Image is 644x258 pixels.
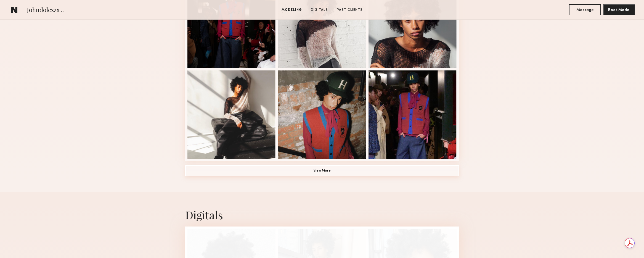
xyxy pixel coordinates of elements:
button: Message [569,4,601,15]
button: Book Model [603,4,635,15]
button: View More [185,165,459,176]
div: Digitals [185,207,459,222]
a: Book Model [603,7,635,12]
span: Johndolezza .. [27,6,64,15]
a: Past Clients [335,7,365,12]
a: Digitals [309,7,330,12]
a: Modeling [279,7,304,12]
